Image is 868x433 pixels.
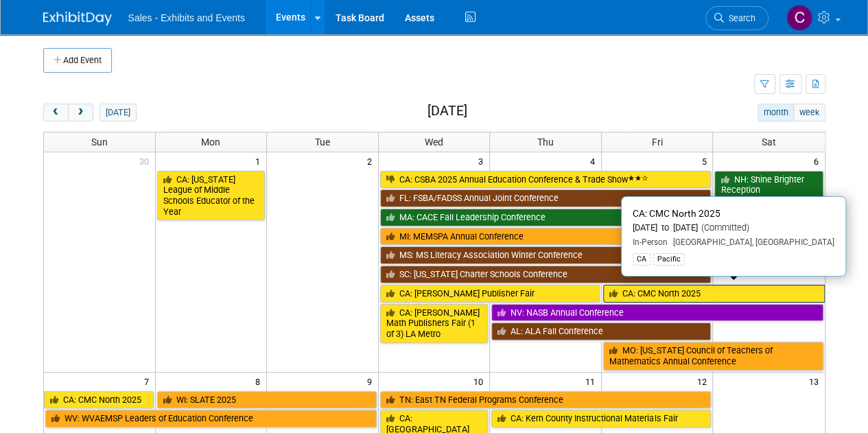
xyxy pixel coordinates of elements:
span: 11 [584,373,601,390]
span: [GEOGRAPHIC_DATA], [GEOGRAPHIC_DATA] [668,237,834,247]
div: CA [633,253,650,266]
span: 30 [138,152,155,169]
a: FL: FSBA/FADSS Annual Joint Conference [380,189,712,207]
span: 13 [808,373,825,390]
a: CA: CMC North 2025 [603,285,825,303]
span: 4 [589,152,601,169]
span: Fri [652,137,663,148]
span: Sat [762,137,776,148]
span: Thu [537,137,554,148]
a: CA: CSBA 2025 Annual Education Conference & Trade Show [380,171,712,189]
button: [DATE] [99,104,136,121]
a: AL: ALA Fall Conference [491,323,711,340]
span: 10 [472,373,489,390]
button: month [758,104,794,121]
span: Search [724,13,755,23]
a: SC: [US_STATE] Charter Schools Conference [380,266,712,283]
a: CA: Kern County Instructional Materials Fair [491,410,711,428]
a: MO: [US_STATE] Council of Teachers of Mathematics Annual Conference [603,342,823,370]
span: 6 [812,152,825,169]
span: 3 [477,152,489,169]
a: WV: WVAEMSP Leaders of Education Conference [45,410,377,428]
span: (Committed) [698,222,749,233]
a: Search [705,6,769,30]
a: NV: NASB Annual Conference [491,304,823,322]
span: 5 [700,152,712,169]
button: Add Event [43,48,112,73]
button: prev [43,104,69,121]
a: TN: East TN Federal Programs Conference [380,391,712,409]
span: 12 [695,373,712,390]
span: 1 [254,152,266,169]
span: Sun [91,137,108,148]
a: CA: CMC North 2025 [44,391,154,409]
span: Mon [201,137,220,148]
span: Sales - Exhibits and Events [128,12,245,23]
button: next [68,104,93,121]
a: CA: [PERSON_NAME] Math Publishers Fair (1 of 3) LA Metro [380,304,489,343]
span: CA: CMC North 2025 [633,208,720,219]
a: WI: SLATE 2025 [157,391,377,409]
img: ExhibitDay [43,12,112,25]
a: NH: Shine Brighter Reception ([GEOGRAPHIC_DATA]) [714,171,823,210]
span: 2 [366,152,378,169]
div: [DATE] to [DATE] [633,222,834,234]
img: Christine Lurz [786,5,812,31]
span: 9 [366,373,378,390]
a: CA: [PERSON_NAME] Publisher Fair [380,285,600,303]
a: CA: [US_STATE] League of Middle Schools Educator of the Year [157,171,266,221]
span: In-Person [633,237,668,247]
span: 8 [254,373,266,390]
span: 7 [143,373,155,390]
span: Tue [315,137,330,148]
span: Wed [425,137,443,148]
a: MA: CACE Fall Leadership Conference [380,209,712,226]
a: MI: MEMSPA Annual Conference [380,228,712,246]
div: Pacific [653,253,685,266]
a: MS: MS Literacy Association Winter Conference [380,246,712,264]
h2: [DATE] [427,104,467,119]
button: week [793,104,825,121]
